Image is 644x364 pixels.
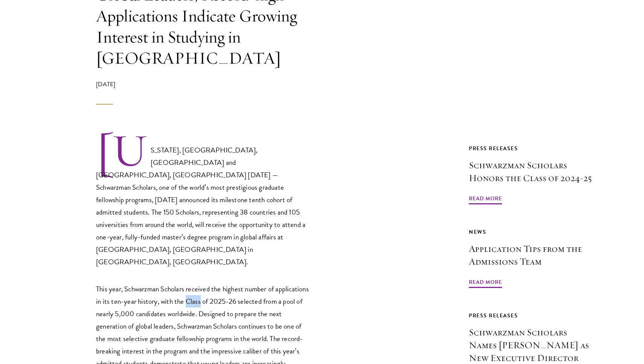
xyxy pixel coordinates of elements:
[469,311,593,320] div: Press Releases
[469,194,502,206] span: Read More
[469,144,593,153] div: Press Releases
[469,227,593,237] div: News
[469,227,593,289] a: News Application Tips from the Admissions Team Read More
[469,242,593,268] h3: Application Tips from the Admissions Team
[469,277,502,289] span: Read More
[96,133,311,268] p: [US_STATE], [GEOGRAPHIC_DATA], [GEOGRAPHIC_DATA] and [GEOGRAPHIC_DATA], [GEOGRAPHIC_DATA] [DATE] ...
[469,159,593,184] h3: Schwarzman Scholars Honors the Class of 2024-25
[96,80,311,105] div: [DATE]
[469,144,593,206] a: Press Releases Schwarzman Scholars Honors the Class of 2024-25 Read More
